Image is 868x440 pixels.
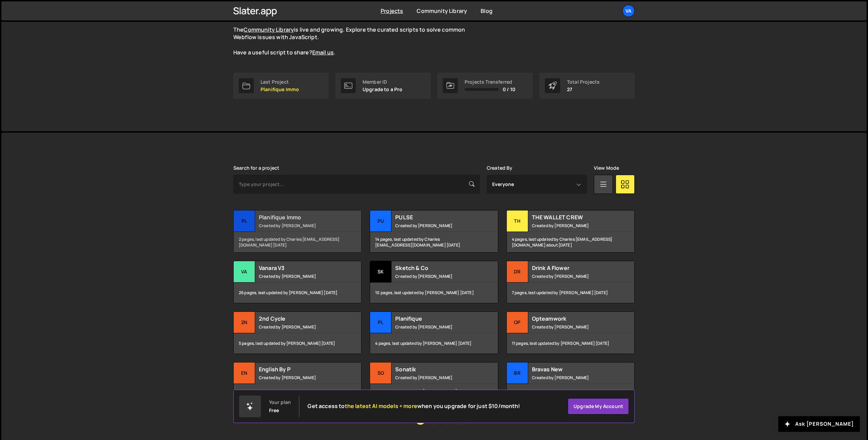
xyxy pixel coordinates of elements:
div: So [370,362,391,384]
h2: English By P [259,366,341,373]
h2: Sonatik [395,366,477,373]
h2: Sketch & Co [395,264,477,272]
div: 4 pages, last updated by Charles [EMAIL_ADDRESS][DOMAIN_NAME] about [DATE] [507,232,634,252]
a: Br Bravas New Created by [PERSON_NAME] 4 pages, last updated by [PERSON_NAME] [DATE] [506,362,635,405]
div: Member ID [363,79,403,85]
h2: Planifique [395,315,477,322]
div: 2 pages, last updated by Charles [EMAIL_ADDRESS][DOMAIN_NAME] [DATE] [234,232,361,252]
small: Created by [PERSON_NAME] [259,223,341,229]
a: Pl Planifique Created by [PERSON_NAME] 4 pages, last updated by [PERSON_NAME] [DATE] [370,311,498,354]
div: Projects Transferred [465,79,515,85]
a: Va [622,5,635,17]
p: Upgrade to a Pro [363,87,403,92]
a: Va Vanara V3 Created by [PERSON_NAME] 26 pages, last updated by [PERSON_NAME] [DATE] [233,261,362,303]
div: 11 pages, last updated by [PERSON_NAME] [DATE] [507,333,634,354]
div: 4 pages, last updated by [PERSON_NAME] [DATE] [370,333,498,354]
div: Total Projects [567,79,600,85]
h2: 2nd Cycle [259,315,341,322]
small: Created by [PERSON_NAME] [395,273,477,279]
small: Created by [PERSON_NAME] [259,324,341,330]
input: Type your project... [233,175,480,194]
div: Your plan [269,400,291,405]
div: 4 pages, last updated by [PERSON_NAME] [DATE] [507,384,634,404]
small: Created by [PERSON_NAME] [532,223,614,229]
div: 7 pages, last updated by [PERSON_NAME] [DATE] [507,283,634,303]
a: En English By P Created by [PERSON_NAME] 3 pages, last updated by [PERSON_NAME] [DATE] [233,362,362,405]
a: Email us [312,49,334,56]
div: Free [269,408,279,413]
div: 5 pages, last updated by [PERSON_NAME] [DATE] [234,333,361,354]
h2: Get access to when you upgrade for just $10/month! [307,403,520,409]
a: Dr Drink A Flower Created by [PERSON_NAME] 7 pages, last updated by [PERSON_NAME] [DATE] [506,261,635,303]
div: Dr [507,261,528,283]
div: Br [507,362,528,384]
p: Planifique Immo [261,87,299,92]
div: Va [234,261,255,283]
small: Created by [PERSON_NAME] [532,324,614,330]
h2: PULSE [395,214,477,221]
div: 3 pages, last updated by [PERSON_NAME] [DATE] [234,384,361,404]
a: Pl Planifique Immo Created by [PERSON_NAME] 2 pages, last updated by Charles [EMAIL_ADDRESS][DOMA... [233,210,362,253]
h2: Drink A Flower [532,264,614,272]
a: So Sonatik Created by [PERSON_NAME] 3 pages, last updated by [PERSON_NAME] almost [DATE] [370,362,498,405]
div: 3 pages, last updated by [PERSON_NAME] almost [DATE] [370,384,498,404]
div: En [234,362,255,384]
div: Sk [370,261,391,283]
small: Created by [PERSON_NAME] [395,223,477,229]
div: 26 pages, last updated by [PERSON_NAME] [DATE] [234,283,361,303]
div: TH [507,210,528,232]
small: Created by [PERSON_NAME] [395,324,477,330]
div: Pl [370,312,391,333]
a: Community Library [417,7,467,15]
label: Created By [487,165,513,171]
small: Created by [PERSON_NAME] [259,375,341,380]
a: Op Opteamwork Created by [PERSON_NAME] 11 pages, last updated by [PERSON_NAME] [DATE] [506,311,635,354]
h2: THE WALLET CREW [532,214,614,221]
a: Community Library [244,26,294,33]
div: 14 pages, last updated by Charles [EMAIL_ADDRESS][DOMAIN_NAME] [DATE] [370,232,498,252]
p: The is live and growing. Explore the curated scripts to solve common Webflow issues with JavaScri... [233,26,478,56]
label: Search for a project [233,165,279,171]
h2: Opteamwork [532,315,614,322]
small: Created by [PERSON_NAME] [532,273,614,279]
a: Last Project Planifique Immo [233,73,329,99]
a: PU PULSE Created by [PERSON_NAME] 14 pages, last updated by Charles [EMAIL_ADDRESS][DOMAIN_NAME] ... [370,210,498,253]
a: TH THE WALLET CREW Created by [PERSON_NAME] 4 pages, last updated by Charles [EMAIL_ADDRESS][DOMA... [506,210,635,253]
h2: Bravas New [532,366,614,373]
small: Created by [PERSON_NAME] [395,375,477,380]
div: Pl [234,210,255,232]
label: View Mode [594,165,619,171]
h2: Vanara V3 [259,264,341,272]
a: Sk Sketch & Co Created by [PERSON_NAME] 10 pages, last updated by [PERSON_NAME] [DATE] [370,261,498,303]
small: Created by [PERSON_NAME] [259,273,341,279]
div: 10 pages, last updated by [PERSON_NAME] [DATE] [370,283,498,303]
div: 2n [234,312,255,333]
a: Blog [481,7,493,15]
div: Last Project [261,79,299,85]
a: Projects [381,7,403,15]
h2: Planifique Immo [259,214,341,221]
small: Created by [PERSON_NAME] [532,375,614,380]
button: Ask [PERSON_NAME] [778,416,860,432]
a: 2n 2nd Cycle Created by [PERSON_NAME] 5 pages, last updated by [PERSON_NAME] [DATE] [233,311,362,354]
div: Op [507,312,528,333]
span: 0 / 10 [503,87,515,92]
p: 27 [567,87,600,92]
div: PU [370,210,391,232]
a: Upgrade my account [568,398,629,414]
span: the latest AI models + more [345,402,417,410]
